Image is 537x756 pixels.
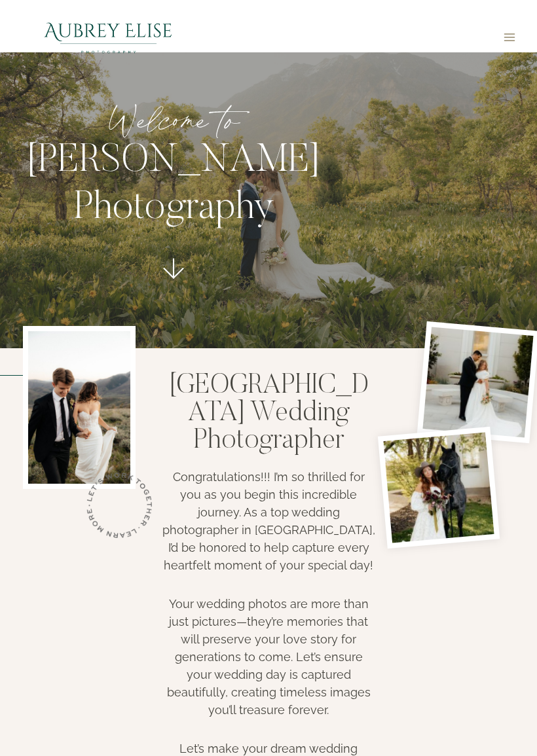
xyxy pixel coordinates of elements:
[5,96,342,145] p: Welcome to
[23,326,136,489] img: bride and groom holding hands running in the utah moutains
[160,468,376,574] p: Congratulations!!! I’m so thrilled for you as you begin this incredible journey. As a top wedding...
[5,138,342,232] p: [PERSON_NAME] Photography
[160,353,376,455] h1: [GEOGRAPHIC_DATA] Wedding Photographer
[160,595,376,719] p: Your wedding photos are more than just pictures—they’re memories that will preserve your love sto...
[497,27,521,47] button: Open menu
[377,427,499,549] img: bride with her horse and bouquet at the caledonia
